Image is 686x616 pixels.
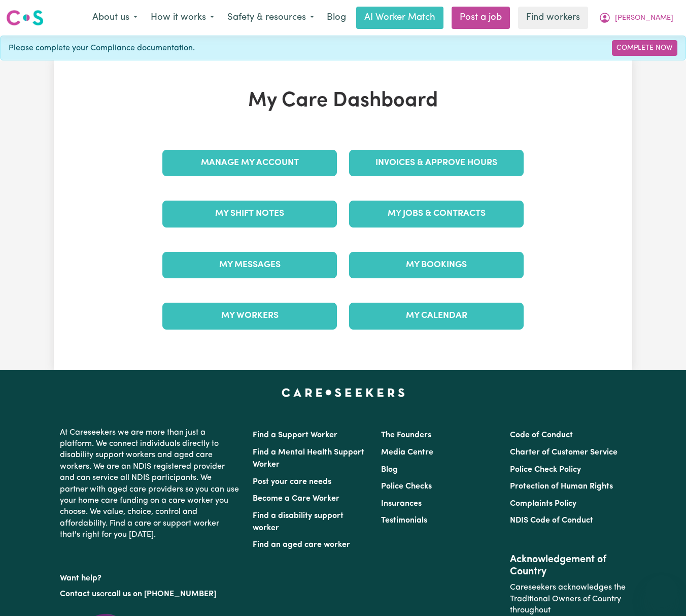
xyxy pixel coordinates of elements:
a: Careseekers home page [282,388,405,397]
a: Blog [321,7,352,29]
a: Find a disability support worker [253,512,344,532]
button: About us [86,7,144,28]
a: Contact us [60,590,100,598]
a: Insurances [381,500,422,508]
a: Invoices & Approve Hours [349,150,524,176]
span: [PERSON_NAME] [615,13,673,24]
a: Find a Support Worker [253,431,337,439]
a: Testimonials [381,516,427,525]
a: Code of Conduct [510,431,573,439]
a: Complaints Policy [510,500,576,508]
iframe: Button to launch messaging window [645,575,678,608]
a: Blog [381,466,398,474]
a: My Calendar [349,303,524,329]
a: The Founders [381,431,431,439]
button: Safety & resources [221,7,321,28]
a: Post a job [452,7,510,29]
a: Find an aged care worker [253,541,350,549]
img: Careseekers logo [6,9,44,27]
a: My Workers [162,303,337,329]
a: Find workers [518,7,588,29]
a: My Bookings [349,252,524,278]
span: Please complete your Compliance documentation. [9,42,195,54]
h1: My Care Dashboard [156,89,530,113]
a: Become a Care Worker [253,495,339,503]
a: call us on [PHONE_NUMBER] [108,590,216,598]
a: Police Check Policy [510,466,581,474]
a: Protection of Human Rights [510,482,613,491]
a: My Messages [162,252,337,278]
a: My Jobs & Contracts [349,201,524,227]
p: Want help? [60,569,241,584]
a: Manage My Account [162,150,337,176]
a: Police Checks [381,482,432,491]
h2: Acknowledgement of Country [510,554,626,578]
a: My Shift Notes [162,201,337,227]
a: AI Worker Match [356,7,443,29]
a: Find a Mental Health Support Worker [253,448,364,469]
p: At Careseekers we are more than just a platform. We connect individuals directly to disability su... [60,423,241,545]
a: Complete Now [612,40,677,56]
a: NDIS Code of Conduct [510,516,593,525]
a: Media Centre [381,448,433,457]
a: Post your care needs [253,478,331,486]
button: How it works [144,7,221,28]
button: My Account [592,7,680,28]
p: or [60,585,241,604]
a: Charter of Customer Service [510,448,618,457]
a: Careseekers logo [6,6,44,29]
